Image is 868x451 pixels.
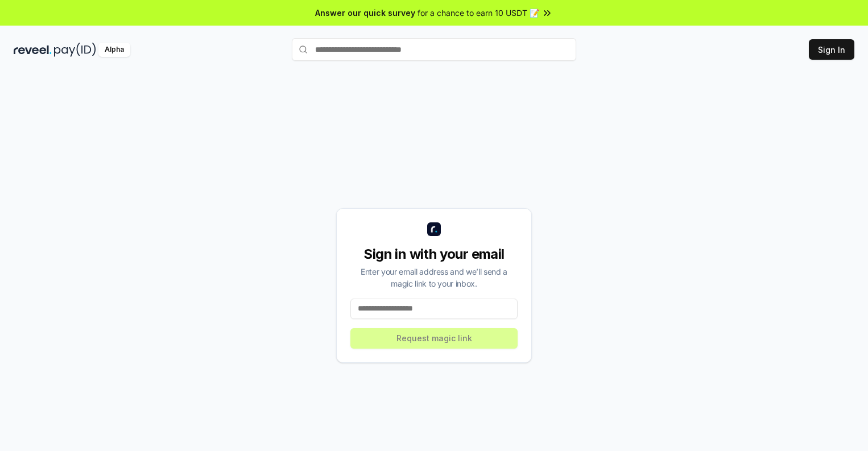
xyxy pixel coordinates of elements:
[14,43,52,57] img: reveel_dark
[418,7,539,19] span: for a chance to earn 10 USDT 📝
[809,39,854,60] button: Sign In
[54,43,96,57] img: pay_id
[315,7,415,19] span: Answer our quick survey
[427,222,441,236] img: logo_small
[350,266,518,289] div: Enter your email address and we’ll send a magic link to your inbox.
[350,245,518,263] div: Sign in with your email
[98,43,130,57] div: Alpha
